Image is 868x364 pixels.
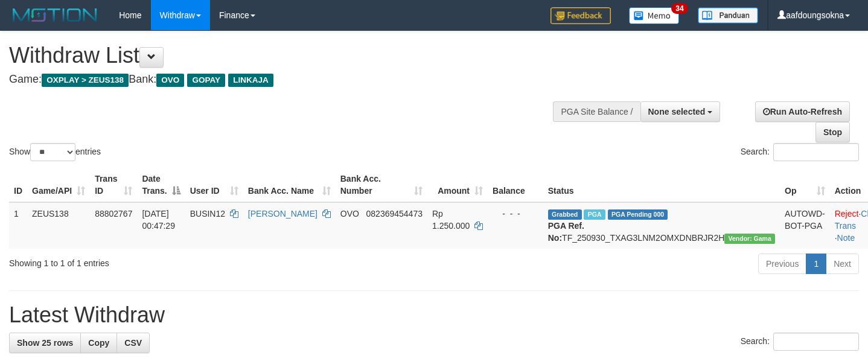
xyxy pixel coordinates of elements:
a: [PERSON_NAME] [248,209,318,219]
b: PGA Ref. No: [548,221,584,243]
span: LINKAJA [228,74,273,87]
span: None selected [648,107,706,117]
span: 88802767 [95,209,132,219]
span: Rp 1.250.000 [432,209,470,231]
span: Marked by aafsreyleap [584,209,605,220]
label: Search: [741,333,859,351]
th: Balance [488,168,543,202]
span: CSV [124,338,142,348]
button: None selected [640,101,721,122]
th: Trans ID: activate to sort column ascending [90,168,137,202]
td: ZEUS138 [27,202,90,249]
a: Reject [835,209,859,219]
a: CSV [116,333,150,353]
h1: Latest Withdraw [9,303,859,327]
span: BUSIN12 [190,209,225,219]
a: Show 25 rows [9,333,81,353]
img: panduan.png [698,7,758,24]
span: OVO [340,209,359,219]
th: Bank Acc. Name: activate to sort column ascending [243,168,336,202]
img: Button%20Memo.svg [629,7,680,24]
a: 1 [806,254,826,274]
img: Feedback.jpg [550,7,611,24]
select: Showentries [30,143,75,161]
td: TF_250930_TXAG3LNM2OMXDNBRJR2H [543,202,780,249]
a: Stop [815,122,850,142]
span: [DATE] 00:47:29 [142,209,175,231]
div: - - - [493,208,538,220]
span: Grabbed [548,209,582,220]
div: Showing 1 to 1 of 1 entries [9,252,353,269]
td: 1 [9,202,27,249]
th: Bank Acc. Number: activate to sort column ascending [336,168,427,202]
a: Copy [80,333,117,353]
span: PGA Pending [608,209,668,220]
span: OVO [156,74,184,87]
div: PGA Site Balance / [553,101,640,122]
a: Run Auto-Refresh [755,101,850,122]
span: 34 [671,3,688,14]
span: GOPAY [187,74,225,87]
span: Copy 082369454473 to clipboard [366,209,423,219]
th: Op: activate to sort column ascending [780,168,830,202]
th: Amount: activate to sort column ascending [427,168,488,202]
h4: Game: Bank: [9,74,567,86]
a: Note [837,233,855,243]
input: Search: [773,143,859,161]
th: Status [543,168,780,202]
th: Game/API: activate to sort column ascending [27,168,90,202]
th: Date Trans.: activate to sort column descending [137,168,185,202]
label: Show entries [9,143,101,161]
input: Search: [773,333,859,351]
span: Copy [88,338,109,348]
span: OXPLAY > ZEUS138 [42,74,129,87]
label: Search: [741,143,859,161]
td: AUTOWD-BOT-PGA [780,202,830,249]
a: Next [826,254,859,274]
h1: Withdraw List [9,43,567,68]
span: Show 25 rows [17,338,73,348]
th: ID [9,168,27,202]
th: User ID: activate to sort column ascending [185,168,243,202]
a: Previous [758,254,806,274]
img: MOTION_logo.png [9,6,101,24]
span: Vendor URL: https://trx31.1velocity.biz [724,234,775,244]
